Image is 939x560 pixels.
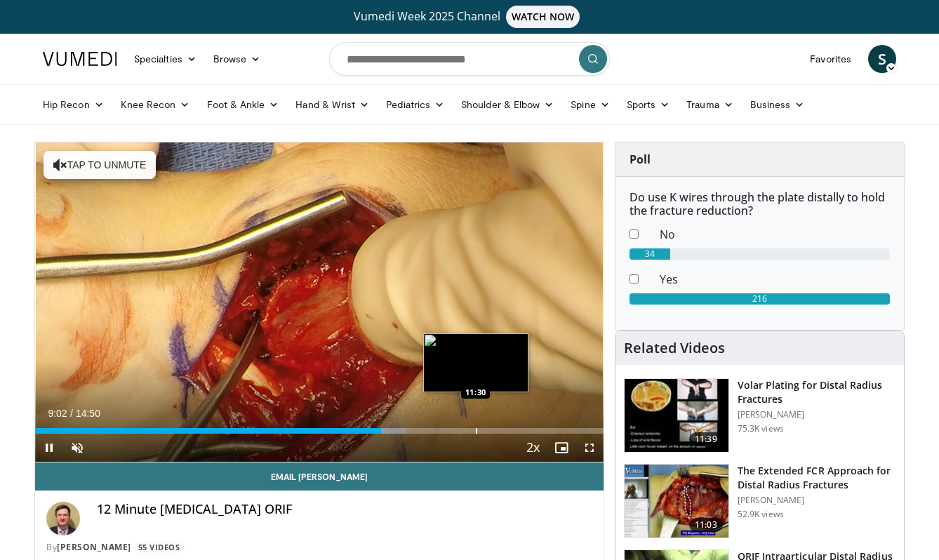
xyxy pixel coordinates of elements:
[630,152,651,167] strong: Poll
[199,91,288,119] a: Foot & Ankle
[44,151,156,179] button: Tap to unmute
[738,409,895,420] p: [PERSON_NAME]
[630,248,670,260] div: 34
[453,91,562,119] a: Shoulder & Elbow
[678,91,742,119] a: Trauma
[46,541,592,554] div: By
[519,434,547,462] button: Playback Rate
[801,45,860,73] a: Favorites
[378,91,453,119] a: Pediatrics
[689,518,723,532] span: 11:03
[618,91,679,119] a: Sports
[34,91,112,119] a: Hip Recon
[624,464,895,538] a: 11:03 The Extended FCR Approach for Distal Radius Fractures [PERSON_NAME] 52.9K views
[205,45,269,73] a: Browse
[649,226,900,243] dd: No
[76,408,100,419] span: 14:50
[48,408,67,419] span: 9:02
[689,432,723,446] span: 11:39
[46,502,80,535] img: Avatar
[63,434,91,462] button: Unmute
[630,191,890,218] h6: Do use K wires through the plate distally to hold the fracture reduction?
[423,333,528,392] img: image.jpeg
[575,434,604,462] button: Fullscreen
[562,91,618,119] a: Spine
[112,91,199,119] a: Knee Recon
[625,465,728,538] img: 275697_0002_1.png.150x105_q85_crop-smart_upscale.jpg
[287,91,378,119] a: Hand & Wrist
[742,91,813,119] a: Business
[624,378,895,453] a: 11:39 Volar Plating for Distal Radius Fractures [PERSON_NAME] 75.3K views
[624,340,725,356] h4: Related Videos
[329,42,610,76] input: Search topics, interventions
[70,408,73,419] span: /
[35,462,604,491] a: Email [PERSON_NAME]
[45,6,894,28] a: Vumedi Week 2025 ChannelWATCH NOW
[738,423,784,434] p: 75.3K views
[738,464,895,492] h3: The Extended FCR Approach for Distal Radius Fractures
[35,428,604,434] div: Progress Bar
[133,541,185,553] a: 55 Videos
[97,502,592,517] h4: 12 Minute [MEDICAL_DATA] ORIF
[35,142,604,462] video-js: Video Player
[506,6,580,28] span: WATCH NOW
[868,45,896,73] a: S
[738,378,895,406] h3: Volar Plating for Distal Radius Fractures
[126,45,205,73] a: Specialties
[625,379,728,452] img: Vumedi-_volar_plating_100006814_3.jpg.150x105_q85_crop-smart_upscale.jpg
[35,434,63,462] button: Pause
[630,293,890,305] div: 216
[738,509,784,520] p: 52.9K views
[57,541,131,553] a: [PERSON_NAME]
[649,271,900,288] dd: Yes
[738,495,895,506] p: [PERSON_NAME]
[43,52,117,66] img: VuMedi Logo
[547,434,575,462] button: Enable picture-in-picture mode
